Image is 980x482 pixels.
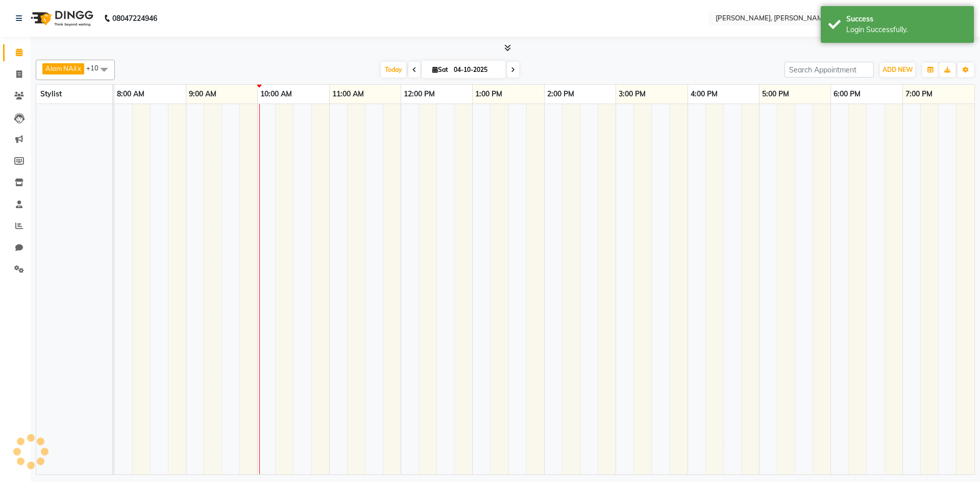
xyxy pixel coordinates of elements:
a: 2:00 PM [545,87,577,102]
a: 12:00 PM [401,87,437,102]
a: 5:00 PM [759,87,792,102]
a: 9:00 AM [186,87,219,102]
input: 2025-10-04 [451,62,502,78]
button: ADD NEW [880,63,915,77]
a: 3:00 PM [616,87,648,102]
span: Today [381,62,406,78]
div: Success [846,14,966,24]
span: +10 [86,64,106,72]
span: ADD NEW [883,66,913,73]
a: 6:00 PM [831,87,863,102]
span: Sat [430,66,451,73]
span: Alam NAil [45,64,77,72]
a: x [77,64,81,72]
b: 08047224946 [112,4,157,33]
a: 11:00 AM [330,87,366,102]
input: Search Appointment [785,62,874,78]
a: 8:00 AM [114,87,147,102]
a: 7:00 PM [903,87,935,102]
a: 10:00 AM [258,87,295,102]
div: Login Successfully. [846,24,966,35]
a: 4:00 PM [688,87,720,102]
span: Stylist [40,89,62,98]
img: logo [26,4,96,33]
a: 1:00 PM [473,87,505,102]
